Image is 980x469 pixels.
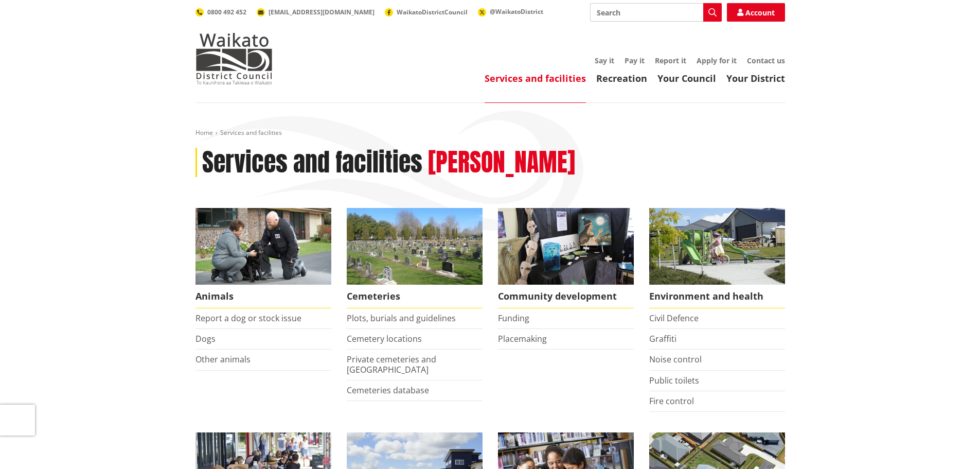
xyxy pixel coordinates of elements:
[649,333,676,344] a: Graffiti
[498,333,547,344] a: Placemaking
[498,208,634,308] a: Matariki Travelling Suitcase Art Exhibition Community development
[347,208,483,285] img: Huntly Cemetery
[385,8,468,16] a: WaikatoDistrictCouncil
[257,8,375,16] a: [EMAIL_ADDRESS][DOMAIN_NAME]
[649,312,699,324] a: Civil Defence
[347,208,483,308] a: Huntly Cemetery Cemeteries
[649,395,694,407] a: Fire control
[933,426,970,463] iframe: Messenger Launcher
[590,3,722,22] input: Search input
[207,8,246,16] span: 0800 492 452
[697,56,737,65] a: Apply for it
[498,285,634,308] span: Community development
[649,375,699,386] a: Public toilets
[195,333,216,344] a: Dogs
[202,148,422,178] h1: Services and facilities
[498,208,634,285] img: Matariki Travelling Suitcase Art Exhibition
[195,8,246,16] a: 0800 492 452
[657,72,716,84] a: Your Council
[195,128,213,137] a: Home
[195,354,251,365] a: Other animals
[498,312,529,324] a: Funding
[727,3,785,22] a: Account
[220,128,282,137] span: Services and facilities
[347,333,422,344] a: Cemetery locations
[649,208,785,308] a: New housing in Pokeno Environment and health
[195,208,331,308] a: Waikato District Council Animal Control team Animals
[649,285,785,308] span: Environment and health
[195,312,301,324] a: Report a dog or stock issue
[347,312,456,324] a: Plots, burials and guidelines
[195,129,785,137] nav: breadcrumb
[747,56,785,65] a: Contact us
[478,7,543,16] a: @WaikatoDistrict
[397,8,468,16] span: WaikatoDistrictCouncil
[195,33,273,84] img: Waikato District Council - Te Kaunihera aa Takiwaa o Waikato
[726,72,785,84] a: Your District
[596,72,647,84] a: Recreation
[269,8,375,16] span: [EMAIL_ADDRESS][DOMAIN_NAME]
[655,56,686,65] a: Report it
[595,56,614,65] a: Say it
[195,285,331,308] span: Animals
[649,354,702,365] a: Noise control
[485,72,586,84] a: Services and facilities
[347,354,436,375] a: Private cemeteries and [GEOGRAPHIC_DATA]
[490,7,543,16] span: @WaikatoDistrict
[195,208,331,285] img: Animal Control
[625,56,645,65] a: Pay it
[347,385,429,396] a: Cemeteries database
[428,148,575,178] h2: [PERSON_NAME]
[347,285,483,308] span: Cemeteries
[649,208,785,285] img: New housing in Pokeno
